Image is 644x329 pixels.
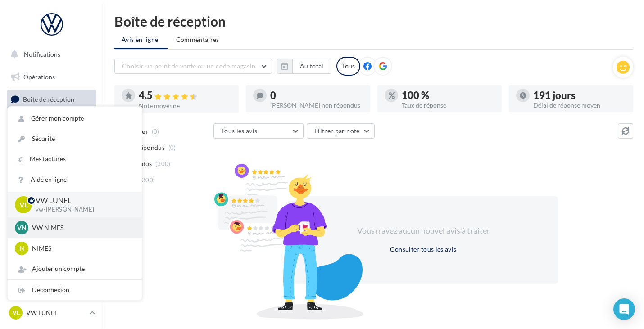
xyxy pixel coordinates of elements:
p: VW LUNEL [36,195,127,206]
p: vw-[PERSON_NAME] [36,206,127,214]
a: Boîte de réception [5,90,98,109]
a: Sécurité [8,129,142,149]
button: Au total [277,59,331,74]
a: Campagnes DataOnDemand [5,255,98,281]
span: Choisir un point de vente ou un code magasin [122,62,255,70]
div: Taux de réponse [402,102,494,108]
div: Délai de réponse moyen [533,102,626,108]
div: 100 % [402,90,494,100]
a: Mes factures [8,149,142,169]
button: Au total [292,59,331,74]
a: VL VW LUNEL [7,304,96,321]
button: Choisir un point de vente ou un code magasin [114,59,272,74]
p: NIMES [32,244,131,253]
span: Tous les avis [221,127,258,135]
span: Boîte de réception [23,95,74,103]
span: Commentaires [176,35,219,44]
div: 4.5 [139,90,231,101]
span: (300) [140,176,155,184]
a: Contacts [5,158,98,176]
span: VL [12,308,20,317]
a: Visibilité en ligne [5,113,98,132]
p: VW LUNEL [26,308,86,317]
div: Boîte de réception [114,14,633,28]
div: Vous n'avez aucun nouvel avis à traiter [346,225,501,237]
span: Non répondus [123,143,165,152]
span: (0) [168,144,176,151]
span: N [19,244,24,253]
span: Opérations [23,73,55,81]
a: Calendrier [5,203,98,221]
a: Aide en ligne [8,170,142,190]
span: VN [17,223,27,232]
div: 191 jours [533,90,626,100]
div: Open Intercom Messenger [613,298,635,320]
button: Filtrer par note [307,123,375,139]
span: VL [19,199,28,210]
button: Notifications [5,45,95,64]
a: Campagnes [5,135,98,154]
button: Consulter tous les avis [386,244,460,255]
a: PLV et print personnalisable [5,225,98,251]
div: Note moyenne [139,103,231,109]
div: 0 [270,90,363,100]
a: Gérer mon compte [8,108,142,129]
a: Médiathèque [5,180,98,199]
div: Tous [336,57,360,76]
p: VW NIMES [32,223,131,232]
div: Ajouter un compte [8,259,142,279]
button: Tous les avis [213,123,304,139]
div: [PERSON_NAME] non répondus [270,102,363,108]
div: Déconnexion [8,280,142,300]
a: Opérations [5,68,98,86]
span: Notifications [24,50,60,58]
span: (300) [155,160,171,167]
